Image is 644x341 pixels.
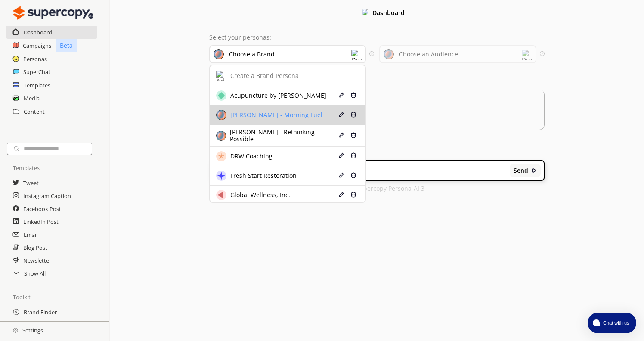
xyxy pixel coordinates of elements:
img: Close [362,9,368,15]
img: Add Icon [216,71,226,81]
a: SuperChat [23,65,50,78]
a: Newsletter [23,254,51,267]
img: Close [531,167,537,174]
img: Dropdown Icon [351,50,362,60]
a: Audience Finder [23,319,65,332]
a: Templates [24,79,50,92]
img: Delete Icon [350,152,356,158]
div: Acupuncture by [PERSON_NAME] [228,92,326,99]
b: Send [514,167,528,174]
div: Create a Brand Persona [228,72,299,79]
img: Close [13,328,18,333]
div: DRW Coaching [228,153,272,160]
img: Brand Icon [216,90,226,101]
img: Brand Icon [216,190,226,200]
div: [PERSON_NAME] - Morning Fuel [228,112,322,118]
img: Delete Icon [350,132,356,138]
div: Choose an Audience [399,51,458,58]
a: LinkedIn Post [23,215,59,228]
img: Brand Icon [214,49,224,59]
img: Edit Icon [338,112,344,118]
a: Campaigns [23,39,51,52]
img: Edit Icon [338,192,344,198]
a: Brand Finder [24,306,57,319]
img: Delete Icon [350,172,356,178]
img: Delete Icon [350,92,356,98]
a: Blog Post [23,241,47,254]
a: Instagram Caption [23,189,71,202]
a: Email [24,228,37,241]
img: Edit Icon [338,92,344,98]
img: Audience Icon [384,49,394,59]
img: Brand Icon [216,110,226,120]
h3: Recent Templates [209,139,545,152]
img: Edit Icon [338,172,344,178]
h3: Market Insight [209,74,545,87]
img: Close [13,4,93,22]
img: Tooltip Icon [540,51,545,56]
img: Edit Icon [338,152,344,158]
button: atlas-launcher [588,313,636,333]
img: Delete Icon [350,112,356,118]
span: Chat with us [600,319,631,326]
div: [PERSON_NAME] - Rethinking Possible [228,129,335,143]
img: Edit Icon [338,132,344,138]
a: Personas [23,53,47,65]
p: Beta [56,39,77,52]
b: Dashboard [372,9,405,17]
a: Tweet [23,177,39,189]
img: Delete Icon [350,192,356,198]
u: Create with Insight [218,110,536,121]
p: GPT 4o + Supercopy Persona-AI 3 [329,185,424,192]
div: Global Wellness, Inc. [228,192,290,198]
img: Dropdown Icon [522,50,532,60]
img: Tooltip Icon [369,51,374,56]
a: Media [24,92,40,105]
a: Dashboard [24,26,52,39]
img: Brand Icon [216,170,226,181]
div: Fresh Start Restoration [228,172,297,179]
div: Choose a Brand [229,51,275,58]
img: Brand Icon [216,130,226,141]
a: Show All [24,267,46,280]
img: Brand Icon [216,151,226,161]
p: Select your personas: [209,34,545,41]
a: Facebook Post [23,202,61,215]
p: Please Select or Create a persona to get started. [218,99,536,105]
a: Content [24,105,45,118]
